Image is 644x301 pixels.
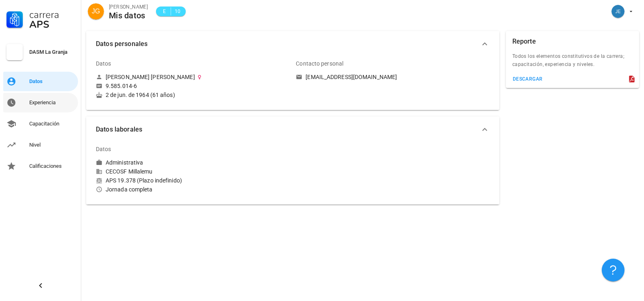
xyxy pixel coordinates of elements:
span: E [161,7,167,15]
span: Datos laborales [96,124,480,135]
div: 2 de jun. de 1964 (61 años) [96,91,289,99]
div: APS [29,20,75,29]
div: avatar [88,3,104,20]
div: Jornada completa [96,186,289,193]
span: Datos personales [96,38,480,50]
a: [EMAIL_ADDRESS][DOMAIN_NAME] [296,73,489,81]
div: 9.585.014-6 [106,82,137,90]
div: Datos [96,54,111,73]
div: Datos [96,139,111,159]
div: [PERSON_NAME] [PERSON_NAME] [106,73,195,81]
a: Nivel [3,135,78,155]
div: avatar [611,5,624,18]
div: descargar [512,76,543,82]
a: Calificaciones [3,156,78,176]
div: Experiencia [29,99,75,106]
div: CECOSF Millalemu [96,168,289,175]
div: Todos los elementos constitutivos de la carrera; capacitación, experiencia y niveles. [506,52,639,73]
div: Reporte [512,31,536,52]
a: Experiencia [3,93,78,112]
div: [PERSON_NAME] [109,3,148,11]
div: Datos [29,78,75,85]
button: descargar [509,73,546,85]
div: Administrativa [106,159,143,166]
button: Datos personales [86,31,499,57]
button: Datos laborales [86,116,499,143]
div: Nivel [29,142,75,148]
div: DASM La Granja [29,49,75,55]
span: JG [92,3,100,20]
a: Datos [3,72,78,91]
div: APS 19.378 (Plazo indefinido) [96,177,289,184]
div: Mis datos [109,11,148,20]
div: [EMAIL_ADDRESS][DOMAIN_NAME] [306,73,397,81]
span: 10 [174,7,181,15]
div: Capacitación [29,121,75,127]
div: Contacto personal [296,54,343,73]
div: Carrera [29,10,75,20]
div: Calificaciones [29,163,75,169]
a: Capacitación [3,114,78,134]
